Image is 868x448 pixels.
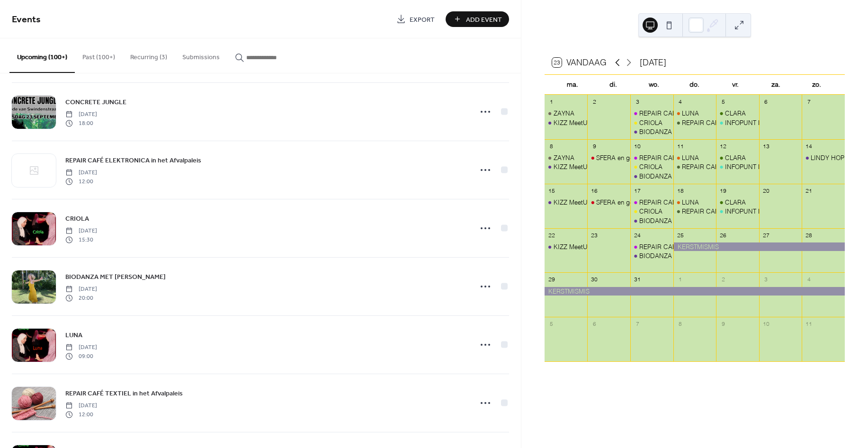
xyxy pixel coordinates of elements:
div: 22 [547,231,555,239]
div: 31 [634,276,642,284]
div: 24 [634,231,642,239]
div: CLARA [716,153,759,162]
a: REPAIR CAFÉ TEXTIEL in het Afvalpaleis [65,388,183,399]
div: ZAYNA [545,109,588,117]
div: CRIOLA [630,207,673,215]
div: BIODANZA MET [PERSON_NAME] [639,251,738,260]
span: CONCRETE JUNGLE [65,98,126,108]
div: LUNA [673,198,716,206]
div: 5 [547,320,555,328]
div: 15 [547,187,555,195]
a: CONCRETE JUNGLE [65,97,126,108]
div: 23 [591,231,599,239]
button: Recurring (3) [123,38,175,72]
div: BIODANZA MET [PERSON_NAME] [639,127,738,136]
div: wo. [634,75,674,94]
div: 27 [762,231,770,239]
div: KIZZ MeetUp [545,242,588,251]
div: 9 [719,320,727,328]
div: REPAIR CAFÉ TEXTIEL in het Afvalpaleis [682,118,797,127]
a: BIODANZA MET [PERSON_NAME] [65,271,166,282]
div: 9 [591,142,599,150]
span: BIODANZA MET [PERSON_NAME] [65,272,166,282]
div: 14 [805,142,813,150]
div: 7 [805,98,813,106]
div: 4 [676,98,684,106]
div: 18 [676,187,684,195]
div: CLARA [725,109,746,117]
span: 20:00 [65,294,97,302]
div: LUNA [682,109,699,117]
div: za. [756,75,796,94]
div: 29 [547,276,555,284]
span: [DATE] [65,285,97,294]
div: REPAIR CAFÉ ELEKTRONICA in het Afvalpaleis [639,242,774,251]
div: REPAIR CAFÉ ELEKTRONICA in het Afvalpaleis [639,109,774,117]
div: REPAIR CAFÉ ELEKTRONICA in het Afvalpaleis [639,198,774,206]
span: 09:00 [65,352,97,360]
div: 21 [805,187,813,195]
div: SFERA en gezelschap [587,198,630,206]
div: 4 [805,276,813,284]
button: Submissions [175,38,227,72]
span: REPAIR CAFÉ TEXTIEL in het Afvalpaleis [65,389,183,399]
div: KIZZ MeetUp [545,118,588,127]
div: BIODANZA MET [PERSON_NAME] [639,216,738,225]
div: [DATE] [640,56,666,69]
div: 16 [591,187,599,195]
div: LUNA [673,109,716,117]
div: CRIOLA [639,207,662,215]
span: [DATE] [65,227,97,235]
div: BIODANZA MET LYAN [630,127,673,136]
span: [DATE] [65,169,97,177]
div: INFOPUNT DUURZAAMHEID [725,162,809,171]
a: LUNA [65,330,82,340]
span: [DATE] [65,402,97,410]
div: 3 [762,276,770,284]
div: 26 [719,231,727,239]
div: 2 [719,276,727,284]
span: [DATE] [65,110,97,119]
div: REPAIR CAFÉ TEXTIEL in het Afvalpaleis [682,207,797,215]
div: CRIOLA [630,162,673,171]
div: 28 [805,231,813,239]
div: KIZZ MeetUp [554,162,591,171]
div: BIODANZA MET [PERSON_NAME] [639,172,738,180]
div: SFERA en gezelschap [587,153,630,162]
span: 12:00 [65,177,97,186]
div: 13 [762,142,770,150]
div: KIZZ MeetUp [545,198,588,206]
div: REPAIR CAFÉ TEXTIEL in het Afvalpaleis [682,162,797,171]
div: CLARA [716,109,759,117]
div: SFERA en gezelschap [596,198,658,206]
div: ZAYNA [545,153,588,162]
span: Events [12,10,41,29]
div: CRIOLA [639,162,662,171]
div: 2 [591,98,599,106]
div: 10 [634,142,642,150]
span: Add Event [466,15,502,25]
div: REPAIR CAFÉ TEXTIEL in het Afvalpaleis [673,162,716,171]
div: REPAIR CAFÉ ELEKTRONICA in het Afvalpaleis [630,198,673,206]
div: INFOPUNT DUURZAAMHEID [725,207,809,215]
div: 7 [634,320,642,328]
div: 20 [762,187,770,195]
span: 12:00 [65,410,97,419]
button: Past (100+) [75,38,123,72]
div: KERSTMISMIS [673,242,845,251]
div: LUNA [682,198,699,206]
div: ma. [552,75,593,94]
div: KIZZ MeetUp [545,162,588,171]
div: 30 [591,276,599,284]
div: LINDY HOP [802,153,845,162]
div: REPAIR CAFÉ ELEKTRONICA in het Afvalpaleis [630,109,673,117]
div: 8 [676,320,684,328]
div: INFOPUNT DUURZAAMHEID [716,118,759,127]
div: BIODANZA MET LYAN [630,216,673,225]
div: 12 [719,142,727,150]
div: 17 [634,187,642,195]
button: 23Vandaag [549,55,610,70]
span: 15:30 [65,235,97,244]
div: INFOPUNT DUURZAAMHEID [716,207,759,215]
div: CLARA [725,198,746,206]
